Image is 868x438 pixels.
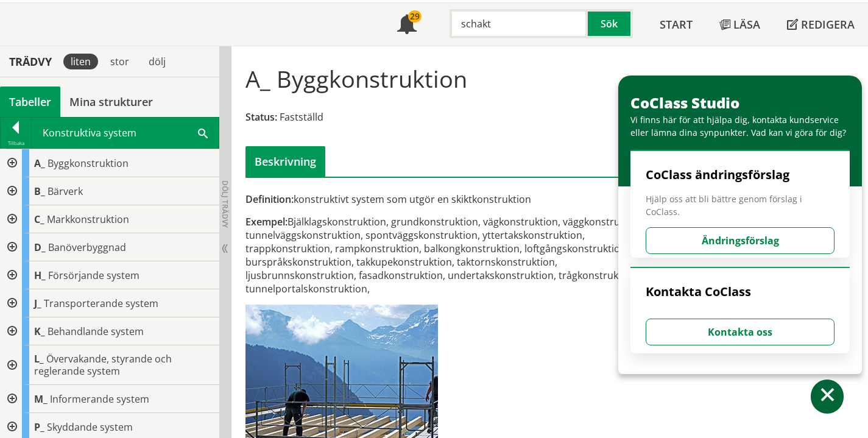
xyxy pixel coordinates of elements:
[660,17,693,32] span: Start
[408,10,422,23] div: 29
[34,325,45,338] span: K_
[34,352,44,366] span: L_
[280,110,323,124] span: Fastställd
[141,54,173,69] div: dölj
[34,420,44,434] span: P_
[2,55,58,68] div: Trädvy
[63,54,98,69] div: liten
[32,118,219,148] div: Konstruktiva system
[245,215,646,295] div: Bjälklagskonstruktion, grundkonstruktion, vägkonstruktion, väggkonstruktion, tunnelväggskonstrukt...
[646,325,834,339] a: Kontakta oss
[245,110,277,124] span: Status:
[48,325,144,338] span: Behandlande system
[245,193,294,206] span: Definition:
[34,297,41,310] span: J_
[706,3,774,46] a: Läsa
[50,392,149,406] span: Informerande system
[733,17,760,32] span: Läsa
[34,269,46,282] span: H_
[47,213,129,226] span: Markkonstruktion
[220,180,230,228] span: Dölj trädvy
[646,167,834,183] h4: CoClass ändringsförslag
[646,284,834,300] h4: Kontakta CoClass
[103,54,136,69] div: stor
[48,241,126,254] span: Banöverbyggnad
[245,65,467,92] h1: A_ Byggkonstruktion
[34,392,48,406] span: M_
[630,93,739,113] span: CoClass Studio
[384,3,430,46] a: 29
[245,146,325,177] div: Beskrivning
[245,215,288,228] span: Exempel:
[1,138,31,148] div: Tillbaka
[646,3,706,46] a: Start
[646,193,834,218] span: Hjälp oss att bli bättre genom förslag i CoClass.
[801,17,855,32] span: Redigera
[47,420,133,434] span: Skyddande system
[34,213,44,226] span: C_
[48,157,129,170] span: Byggkonstruktion
[44,297,158,310] span: Transporterande system
[245,193,646,206] div: konstruktivt system som utgör en skiktkonstruktion
[48,185,83,198] span: Bärverk
[34,185,45,198] span: B_
[397,16,417,35] span: Notifikationer
[646,319,834,345] button: Kontakta oss
[198,126,208,139] span: Sök i tabellen
[774,3,868,46] a: Redigera
[48,269,139,282] span: Försörjande system
[630,113,856,139] div: Vi finns här för att hjälpa dig, kontakta kundservice eller lämna dina synpunkter. Vad kan vi gör...
[34,241,46,254] span: D_
[450,9,588,38] input: Sök
[646,227,834,254] button: Ändringsförslag
[60,87,162,117] a: Mina strukturer
[588,9,633,38] button: Sök
[34,352,172,378] span: Övervakande, styrande och reglerande system
[34,157,45,170] span: A_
